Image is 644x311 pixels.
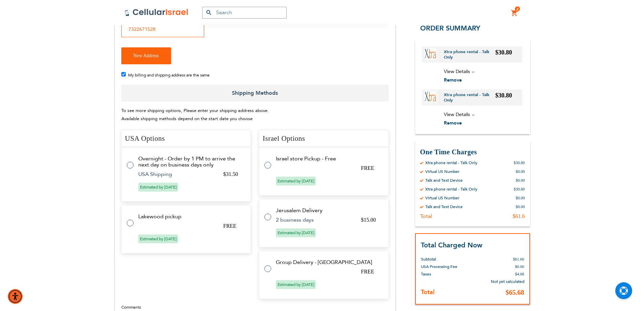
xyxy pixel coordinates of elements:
[515,264,524,269] span: $0.00
[121,108,269,122] span: To see more shipping options, Please enter your shipping address above. Available shipping method...
[425,91,436,103] img: Xtra phone rental - Talk Only
[516,204,525,209] div: $0.00
[425,48,436,60] img: Xtra phone rental - Talk Only
[361,269,374,274] span: FREE
[515,272,524,276] span: $4.08
[516,178,525,183] div: $0.00
[259,130,389,148] h4: Israel Options
[138,235,178,243] span: Estimated by [DATE]
[513,213,525,220] div: $61.6
[516,195,525,201] div: $0.00
[421,264,457,269] span: USA Processing Fee
[421,250,474,263] th: Subtotal
[495,49,512,56] span: $30.80
[361,217,376,223] span: $15.00
[276,156,380,162] td: Israel store Pickup - Free
[121,304,389,310] label: Comments
[444,77,462,83] span: Remove
[516,6,519,12] span: 2
[444,92,496,103] a: Xtra phone rental - Talk Only
[276,207,380,214] td: Jerusalem Delivery
[138,156,243,168] td: Overnight - Order by 1 PM to arrive the next day on business days only
[425,204,463,209] div: Talk and Text Device
[276,259,380,265] td: Group Delivery - [GEOGRAPHIC_DATA]
[361,165,374,171] span: FREE
[202,7,287,19] input: Search
[506,289,524,296] span: $65.68
[138,214,243,220] td: Lakewood pickup
[425,186,477,192] div: Xtra phone rental - Talk Only
[511,9,518,17] a: 2
[276,217,353,223] td: 2 business days
[514,160,525,165] div: $30.80
[276,280,316,289] span: Estimated by [DATE]
[516,169,525,174] div: $0.00
[514,186,525,192] div: $30.80
[121,130,251,148] h4: USA Options
[138,171,215,177] td: USA Shipping
[276,228,316,237] span: Estimated by [DATE]
[134,53,159,58] span: New Address
[223,171,238,177] span: $31.50
[444,120,462,126] span: Remove
[444,68,470,75] span: View Details
[8,289,23,304] div: Accessibility Menu
[420,213,432,220] div: Total
[513,257,524,262] span: $61.60
[421,270,474,278] th: Taxes
[425,169,459,174] div: Virtual US Number
[121,85,389,102] span: Shipping Methods
[444,111,470,118] span: View Details
[491,279,524,284] span: Not yet calculated
[444,49,496,60] a: Xtra phone rental - Talk Only
[128,72,210,78] span: My billing and shipping address are the same
[138,183,178,192] span: Estimated by [DATE]
[124,8,189,17] img: Cellular Israel Logo
[495,92,512,99] span: $30.80
[425,178,463,183] div: Talk and Text Device
[420,24,480,33] span: Order Summary
[421,288,435,296] strong: Total
[420,148,525,157] h3: One Time Charges
[421,241,482,250] strong: Total Charged Now
[121,47,171,64] button: New Address
[425,160,477,165] div: Xtra phone rental - Talk Only
[276,177,316,185] span: Estimated by [DATE]
[425,195,459,201] div: Virtual US Number
[223,223,236,229] span: FREE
